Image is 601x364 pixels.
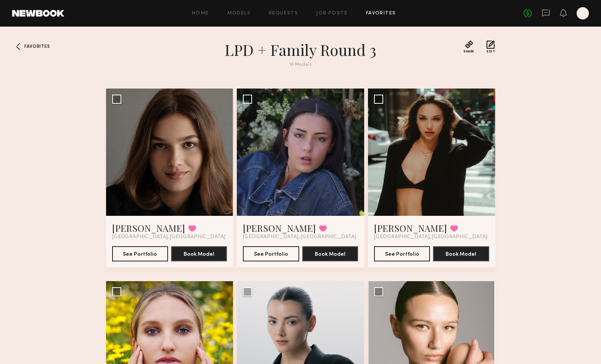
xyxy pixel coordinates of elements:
a: Favorites [366,11,396,16]
button: Book Model [302,246,358,261]
button: See Portfolio [112,246,168,261]
span: Favorites [24,44,50,49]
a: [PERSON_NAME] [112,222,185,234]
span: Edit [487,50,495,53]
a: Book Model [433,250,489,257]
a: Job Posts [316,11,348,16]
a: Requests [269,11,298,16]
a: [PERSON_NAME] [374,222,447,234]
a: Book Model [302,250,358,257]
span: [GEOGRAPHIC_DATA], [GEOGRAPHIC_DATA] [112,234,225,240]
div: 10 Models [164,62,438,67]
span: Share [463,50,474,53]
a: Favorites [12,40,24,52]
h1: LPD + Family Round 3 [164,40,438,59]
button: See Portfolio [374,246,430,261]
a: Book Model [171,250,227,257]
button: Book Model [433,246,489,261]
button: Edit [487,40,495,53]
a: Models [227,11,251,16]
button: Share [463,40,474,53]
span: [GEOGRAPHIC_DATA], [GEOGRAPHIC_DATA] [243,234,356,240]
a: [PERSON_NAME] [243,222,316,234]
button: Book Model [171,246,227,261]
a: K [577,7,589,19]
span: [GEOGRAPHIC_DATA], [GEOGRAPHIC_DATA] [374,234,487,240]
a: Home [192,11,209,16]
button: See Portfolio [243,246,299,261]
